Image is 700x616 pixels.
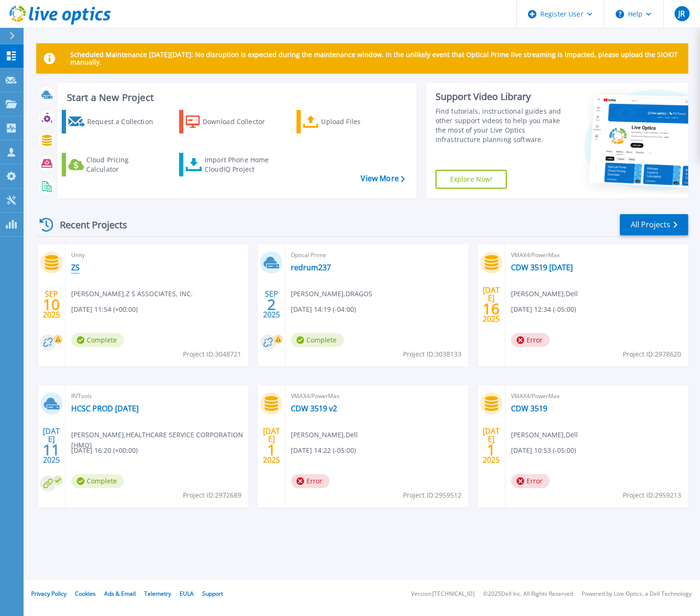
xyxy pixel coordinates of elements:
div: [DATE] 2025 [263,428,280,463]
span: [DATE] 14:22 (-05:00) [291,445,356,456]
span: VMAX4/PowerMax [291,391,462,401]
span: Project ID: 3048721 [183,349,241,359]
span: Complete [291,333,344,347]
a: redrum237 [291,263,331,272]
h3: Start a New Project [67,92,404,103]
div: SEP 2025 [42,287,60,322]
a: HCSC PROD [DATE] [71,404,139,413]
span: Project ID: 2972689 [183,490,241,500]
span: Project ID: 3038133 [403,349,461,359]
span: [DATE] 12:34 (-05:00) [511,304,576,315]
a: Upload Files [296,110,393,133]
span: Error [511,474,550,488]
span: 16 [483,305,500,313]
p: Scheduled Maintenance [DATE][DATE]: No disruption is expected during the maintenance window. In t... [70,51,681,66]
div: Find tutorials, instructional guides and other support videos to help you make the most of your L... [436,107,567,144]
a: CDW 3519 [511,404,547,413]
span: [PERSON_NAME] , Dell [511,289,578,299]
a: Privacy Policy [31,590,66,598]
span: VMAX4/PowerMax [511,391,683,401]
span: Error [291,474,329,488]
div: [DATE] 2025 [482,428,500,463]
span: 1 [487,446,495,454]
span: JR [678,10,685,17]
span: 10 [43,300,60,308]
span: Optical Prime [291,250,462,260]
div: Upload Files [321,112,391,131]
div: Import Phone Home CloudIQ Project [205,155,278,174]
div: Request a Collection [87,112,156,131]
div: Cloud Pricing Calculator [86,155,156,174]
span: [PERSON_NAME] , Dell [511,430,578,440]
span: [PERSON_NAME] , HEALTHCARE SERVICE CORPORATION [HMO] [71,430,248,450]
span: Complete [71,474,124,488]
span: [PERSON_NAME] , DRAGOS [291,289,372,299]
span: Project ID: 2959512 [403,490,461,500]
span: VMAX4/PowerMax [511,250,683,260]
span: Unity [71,250,243,260]
span: 1 [267,446,276,454]
span: Project ID: 2959213 [623,490,681,500]
span: 2 [267,300,276,308]
div: Recent Projects [36,213,140,236]
a: View More [361,174,404,183]
span: [DATE] 16:20 (+00:00) [71,445,138,456]
a: Download Collector [179,110,276,133]
span: [DATE] 10:53 (-05:00) [511,445,576,456]
span: [PERSON_NAME] , Dell [291,430,358,440]
a: Ads & Email [104,590,136,598]
a: Support [202,590,223,598]
span: 11 [43,446,60,454]
span: [DATE] 11:54 (+00:00) [71,304,138,315]
a: Request a Collection [62,110,158,133]
span: Complete [71,333,124,347]
span: Error [511,333,550,347]
div: Download Collector [203,112,274,131]
a: All Projects [620,214,688,235]
a: ZS [71,263,80,272]
span: RVTools [71,391,243,401]
li: © 2025 Dell Inc. All Rights Reserved [483,591,573,597]
a: Cloud Pricing Calculator [62,153,158,176]
div: [DATE] 2025 [42,428,60,463]
a: CDW 3519 v2 [291,404,337,413]
li: Powered by Live Optics, a Dell Technology [582,591,692,597]
div: Support Video Library [436,91,567,103]
a: Telemetry [144,590,171,598]
span: [PERSON_NAME] , Z S ASSOCIATES, INC. [71,289,193,299]
div: [DATE] 2025 [482,287,500,322]
span: Project ID: 2978620 [623,349,681,359]
a: Explore Now! [436,170,507,189]
a: EULA [180,590,194,598]
div: SEP 2025 [263,287,280,322]
a: CDW 3519 [DATE] [511,263,573,272]
li: Version: [TECHNICAL_ID] [411,591,475,597]
a: Cookies [75,590,96,598]
span: [DATE] 14:19 (-04:00) [291,304,356,315]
